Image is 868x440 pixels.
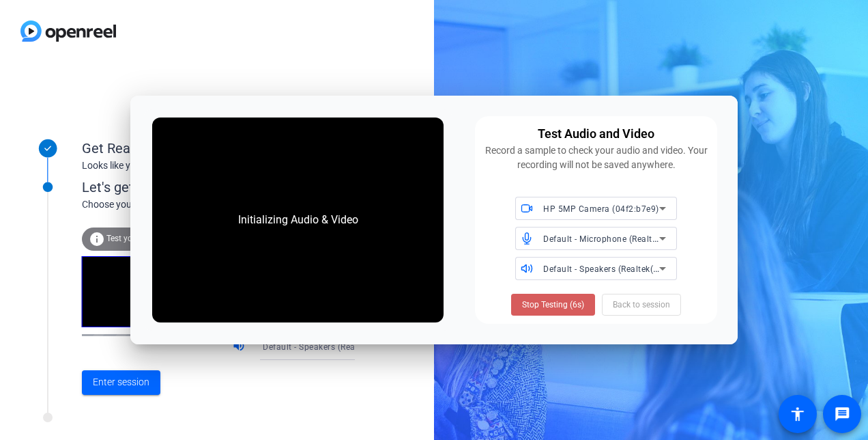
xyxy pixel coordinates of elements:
[834,406,850,422] mat-icon: message
[543,204,659,214] span: HP 5MP Camera (04f2:b7e9)
[790,406,806,422] mat-icon: accessibility
[82,138,355,159] div: Get Ready!
[82,159,355,173] div: Looks like you've been invited to join
[522,299,584,311] span: Stop Testing (6s)
[263,341,410,352] span: Default - Speakers (Realtek(R) Audio)
[543,233,701,244] span: Default - Microphone (Realtek(R) Audio)
[82,197,383,212] div: Choose your settings
[89,231,105,247] mat-icon: info
[225,198,372,242] div: Initializing Audio & Video
[538,124,654,143] div: Test Audio and Video
[543,263,691,274] span: Default - Speakers (Realtek(R) Audio)
[93,375,149,389] span: Enter session
[511,294,595,316] button: Stop Testing (6s)
[82,177,383,197] div: Let's get connected.
[232,339,248,355] mat-icon: volume_up
[483,143,709,172] div: Record a sample to check your audio and video. Your recording will not be saved anywhere.
[106,234,201,243] span: Test your audio and video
